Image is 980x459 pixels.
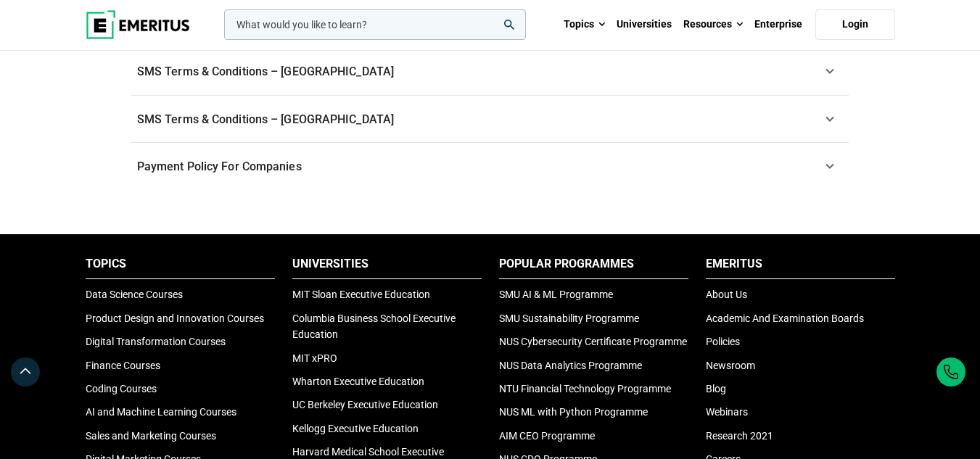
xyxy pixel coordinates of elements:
[137,112,394,126] span: SMS Terms & Conditions – [GEOGRAPHIC_DATA]
[86,336,226,347] a: Digital Transformation Courses
[292,313,456,340] a: Columbia Business School Executive Education
[815,9,895,40] a: Login
[86,360,160,371] a: Finance Courses
[292,352,337,364] a: MIT xPRO
[137,160,302,173] span: Payment Policy For Companies
[131,143,849,191] a: Payment Policy For Companies
[499,313,639,324] a: SMU Sustainability Programme
[292,289,430,300] a: MIT Sloan Executive Education
[706,289,747,300] a: About Us
[131,96,849,144] a: SMS Terms & Conditions – [GEOGRAPHIC_DATA]
[706,360,755,371] a: Newsroom
[86,289,183,300] a: Data Science Courses
[499,336,687,347] a: NUS Cybersecurity Certificate Programme
[131,48,849,96] a: SMS Terms & Conditions – [GEOGRAPHIC_DATA]
[706,313,864,324] a: Academic And Examination Boards
[499,406,648,418] a: NUS ML with Python Programme
[706,430,773,442] a: Research 2021
[706,406,748,418] a: Webinars
[224,9,526,40] input: woocommerce-product-search-field-0
[499,289,613,300] a: SMU AI & ML Programme
[86,430,216,442] a: Sales and Marketing Courses
[86,406,236,418] a: AI and Machine Learning Courses
[86,383,157,394] a: Coding Courses
[499,383,671,394] a: NTU Financial Technology Programme
[706,383,726,394] a: Blog
[292,399,438,410] a: UC Berkeley Executive Education
[499,360,642,371] a: NUS Data Analytics Programme
[137,65,394,78] span: SMS Terms & Conditions – [GEOGRAPHIC_DATA]
[86,313,264,324] a: Product Design and Innovation Courses
[292,423,419,434] a: Kellogg Executive Education
[292,376,424,387] a: Wharton Executive Education
[706,336,740,347] a: Policies
[499,430,595,442] a: AIM CEO Programme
